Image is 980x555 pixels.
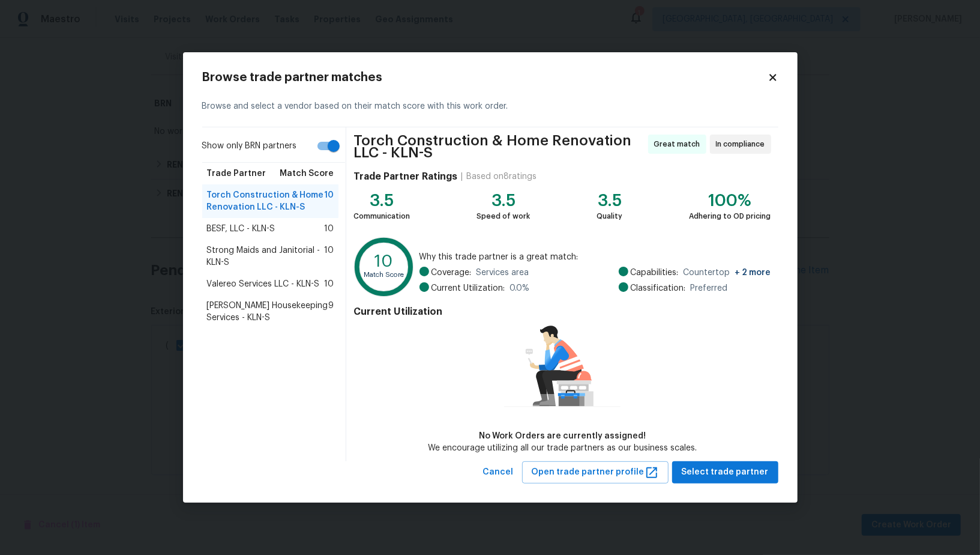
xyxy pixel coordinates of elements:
div: Communication [353,210,410,222]
span: Torch Construction & Home Renovation LLC - KLN-S [207,189,325,213]
span: 10 [324,278,334,290]
div: 3.5 [476,195,530,207]
div: We encourage utilizing all our trade partners as our business scales. [428,442,697,454]
span: Why this trade partner is a great match: [419,251,771,263]
span: Current Utilization: [431,282,505,294]
span: Torch Construction & Home Renovation LLC - KLN-S [353,135,644,159]
button: Cancel [478,461,519,484]
span: Cancel [483,465,514,480]
div: No Work Orders are currently assigned! [428,430,697,442]
span: Match Score [280,168,334,180]
div: 3.5 [597,195,622,207]
span: Preferred [691,282,728,294]
span: Open trade partner profile [532,465,659,480]
span: Classification: [631,282,686,294]
div: | [457,171,466,183]
span: + 2 more [735,268,771,277]
span: Capabilities: [631,267,679,279]
span: Show only BRN partners [202,140,297,153]
span: In compliance [716,138,770,150]
span: Select trade partner [682,465,769,480]
span: 9 [328,300,334,324]
span: Strong Maids and Janitorial - KLN-S [207,244,325,268]
span: Countertop [684,267,771,279]
div: Quality [597,210,622,222]
span: Great match [654,138,705,150]
button: Open trade partner profile [522,461,669,484]
div: Browse and select a vendor based on their match score with this work order. [202,86,778,127]
span: 10 [324,189,334,213]
span: Valereo Services LLC - KLN-S [207,278,320,290]
span: Coverage: [431,267,472,279]
div: Based on 8 ratings [466,171,537,183]
span: [PERSON_NAME] Housekeeping Services - KLN-S [207,300,329,324]
span: Trade Partner [207,168,266,180]
div: Adhering to OD pricing [690,210,771,222]
div: Speed of work [476,210,530,222]
div: 100% [690,195,771,207]
span: Services area [476,267,529,279]
div: 3.5 [353,195,410,207]
h4: Current Utilization [353,306,771,318]
span: 10 [324,223,334,235]
text: Match Score [364,272,404,279]
span: BESF, LLC - KLN-S [207,223,275,235]
h2: Browse trade partner matches [202,71,768,83]
text: 10 [375,253,394,270]
button: Select trade partner [672,461,778,484]
span: 0.0 % [510,282,530,294]
h4: Trade Partner Ratings [353,171,457,183]
span: 10 [324,244,334,268]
